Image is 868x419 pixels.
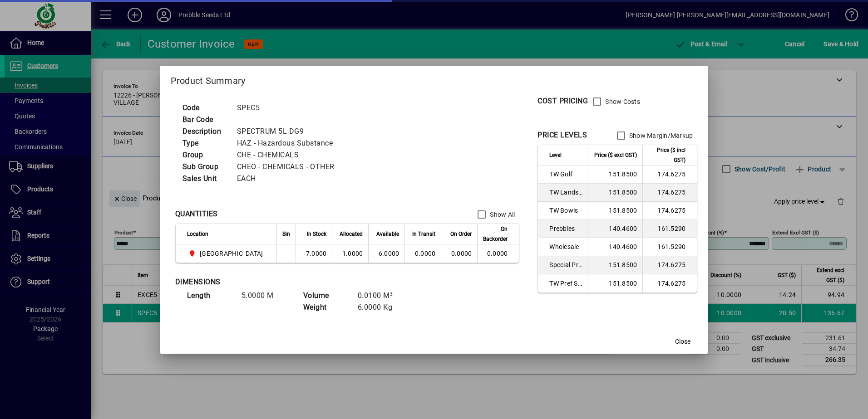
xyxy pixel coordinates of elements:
[549,150,562,160] span: Level
[588,274,642,292] td: 151.8500
[488,210,515,219] label: Show All
[187,229,208,239] span: Location
[451,250,472,257] span: 0.0000
[549,242,582,251] span: Wholesale
[642,220,697,238] td: 161.5290
[332,244,368,263] td: 1.0000
[588,166,642,184] td: 151.8500
[353,290,408,302] td: 0.0100 M³
[642,238,697,256] td: 161.5290
[282,229,290,239] span: Bin
[549,224,582,233] span: Prebbles
[477,244,519,263] td: 0.0000
[237,290,291,302] td: 5.0000 M
[175,209,218,219] div: QUANTITIES
[307,229,326,239] span: In Stock
[340,229,363,239] span: Allocated
[200,249,263,258] span: [GEOGRAPHIC_DATA]
[178,173,232,185] td: Sales Unit
[415,250,436,257] span: 0.0000
[178,102,232,114] td: Code
[642,256,697,274] td: 174.6275
[642,202,697,220] td: 174.6275
[642,184,697,202] td: 174.6275
[675,337,690,346] span: Close
[232,173,345,185] td: EACH
[353,302,408,313] td: 6.0000 Kg
[182,290,237,302] td: Length
[549,188,582,197] span: TW Landscaper
[668,334,697,350] button: Close
[483,224,508,244] span: On Backorder
[594,150,637,160] span: Price ($ excl GST)
[549,170,582,179] span: TW Golf
[178,137,232,149] td: Type
[232,102,345,114] td: SPEC5
[412,229,435,239] span: In Transit
[232,126,345,137] td: SPECTRUM 5L DG9
[232,149,345,161] td: CHE - CHEMICALS
[588,256,642,274] td: 151.8500
[588,238,642,256] td: 140.4600
[538,130,587,141] div: PRICE LEVELS
[642,166,697,184] td: 174.6275
[549,260,582,269] span: Special Price
[232,161,345,173] td: CHEO - CHEMICALS - OTHER
[178,126,232,137] td: Description
[368,244,404,263] td: 6.0000
[588,202,642,220] td: 151.8500
[160,66,709,92] h2: Product Summary
[376,229,399,239] span: Available
[187,248,267,259] span: PALMERSTON NORTH
[232,137,345,149] td: HAZ - Hazardous Substance
[450,229,472,239] span: On Order
[175,277,402,287] div: DIMENSIONS
[549,279,582,288] span: TW Pref Sup
[588,220,642,238] td: 140.4600
[178,149,232,161] td: Group
[588,184,642,202] td: 151.8500
[178,161,232,173] td: Sub Group
[648,145,686,165] span: Price ($ incl GST)
[627,131,693,140] label: Show Margin/Markup
[642,274,697,292] td: 174.6275
[178,114,232,126] td: Bar Code
[299,290,353,302] td: Volume
[538,96,588,107] div: COST PRICING
[296,244,332,263] td: 7.0000
[549,206,582,215] span: TW Bowls
[299,302,353,313] td: Weight
[603,97,640,106] label: Show Costs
